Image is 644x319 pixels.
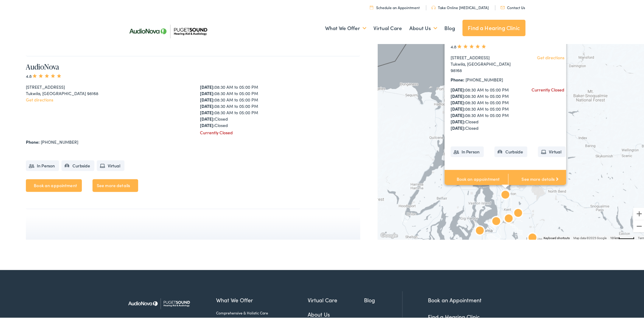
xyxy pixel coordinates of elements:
[200,89,215,95] strong: [DATE]:
[308,295,364,303] a: Virtual Care
[451,117,465,123] strong: [DATE]:
[451,111,465,117] strong: [DATE]:
[608,234,636,238] button: Map Scale: 10 km per 48 pixels
[538,145,566,156] li: Virtual
[445,169,508,187] a: Book an appointment
[428,295,482,303] a: Book an Appointment
[499,208,519,228] div: AudioNova
[379,231,399,238] a: Open this area in Google Maps (opens a new window)
[451,98,465,104] strong: [DATE]:
[26,89,186,95] div: Tukwila, [GEOGRAPHIC_DATA] 98168
[523,228,542,247] div: AudioNova
[451,145,484,156] li: In Person
[610,235,619,238] span: 10 km
[308,309,364,317] a: About Us
[495,145,527,156] li: Curbside
[463,19,526,35] a: Find a Hearing Clinic
[509,203,528,222] div: AudioNova
[470,221,490,240] div: AudioNova
[200,95,215,101] strong: [DATE]:
[93,178,138,191] a: See more details
[451,85,465,91] strong: [DATE]:
[410,16,437,38] a: About Us
[97,159,124,170] li: Virtual
[26,83,186,89] div: [STREET_ADDRESS]
[451,75,464,81] strong: Phone:
[466,75,503,81] a: [PHONE_NUMBER]
[200,108,215,114] strong: [DATE]:
[364,295,402,303] a: Blog
[325,16,366,38] a: What We Offer
[26,178,82,191] a: Book an appointment
[200,83,215,89] strong: [DATE]:
[451,60,520,72] div: Tukwila, [GEOGRAPHIC_DATA] 98168
[216,309,308,314] a: Comprehensive & Holistic Care
[501,4,525,9] a: Contact Us
[200,115,215,121] strong: [DATE]:
[200,121,215,127] strong: [DATE]:
[216,295,308,303] a: What We Offer
[370,4,373,8] img: utility icon
[508,169,572,187] a: See more details
[432,5,436,8] img: utility icon
[26,72,62,78] span: 4.8
[451,105,465,111] strong: [DATE]:
[537,53,565,59] a: Get directions
[544,235,570,239] button: Keyboard shortcuts
[451,85,520,130] div: 08:30 AM to 05:00 PM 08:30 AM to 05:00 PM 08:30 AM to 05:00 PM 08:30 AM to 05:00 PM 08:30 AM to 0...
[26,159,59,170] li: In Person
[26,95,53,101] a: Get directions
[432,4,489,9] a: Take Online [MEDICAL_DATA]
[200,102,215,108] strong: [DATE]:
[26,138,40,144] strong: Phone:
[501,5,505,8] img: utility icon
[496,185,515,204] div: AudioNova
[451,92,465,98] strong: [DATE]:
[41,138,78,144] a: [PHONE_NUMBER]
[124,290,194,315] img: Puget Sound Hearing Aid & Audiology
[374,16,402,38] a: Virtual Care
[445,16,455,38] a: Blog
[379,231,399,238] img: Google
[61,159,94,170] li: Curbside
[492,238,511,258] div: AudioNova
[26,60,59,70] a: AudioNova
[532,85,565,92] div: Currently Closed
[451,42,487,48] span: 4.8
[451,124,465,130] strong: [DATE]:
[451,53,520,60] div: [STREET_ADDRESS]
[487,211,506,231] div: AudioNova
[200,83,360,127] div: 08:30 AM to 05:00 PM 08:30 AM to 05:00 PM 08:30 AM to 05:00 PM 08:30 AM to 05:00 PM 08:30 AM to 0...
[370,4,420,9] a: Schedule an Appointment
[200,128,360,135] div: Currently Closed
[573,235,607,238] span: Map data ©2025 Google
